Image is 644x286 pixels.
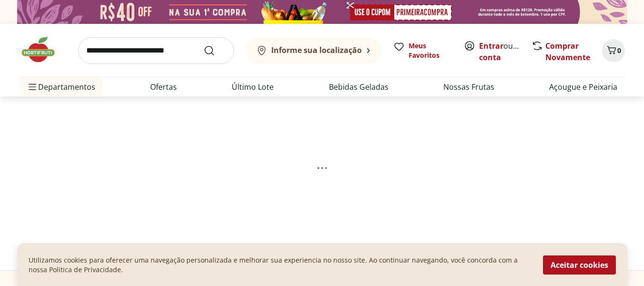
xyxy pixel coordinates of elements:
img: Hortifruti [19,35,67,64]
p: Utilizamos cookies para oferecer uma navegação personalizada e melhorar sua experiencia no nosso ... [29,255,532,275]
button: Submit Search [204,45,226,56]
a: Último Lote [232,81,274,93]
a: Bebidas Geladas [329,81,388,93]
b: Informe sua localização [271,45,362,55]
a: Criar conta [479,41,532,63]
a: Entrar [479,41,503,51]
button: Carrinho [602,39,625,62]
span: 0 [617,46,621,55]
a: Meus Favoritos [393,41,452,60]
button: Informe sua localização [245,37,382,64]
a: Açougue e Peixaria [549,81,617,93]
button: Menu [27,75,38,98]
input: search [78,37,234,64]
span: ou [479,40,521,63]
span: Meus Favoritos [409,41,452,60]
a: Ofertas [150,81,177,93]
a: Nossas Frutas [443,81,494,93]
a: Comprar Novamente [545,41,590,63]
button: Aceitar cookies [543,255,616,275]
span: Departamentos [27,75,95,98]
